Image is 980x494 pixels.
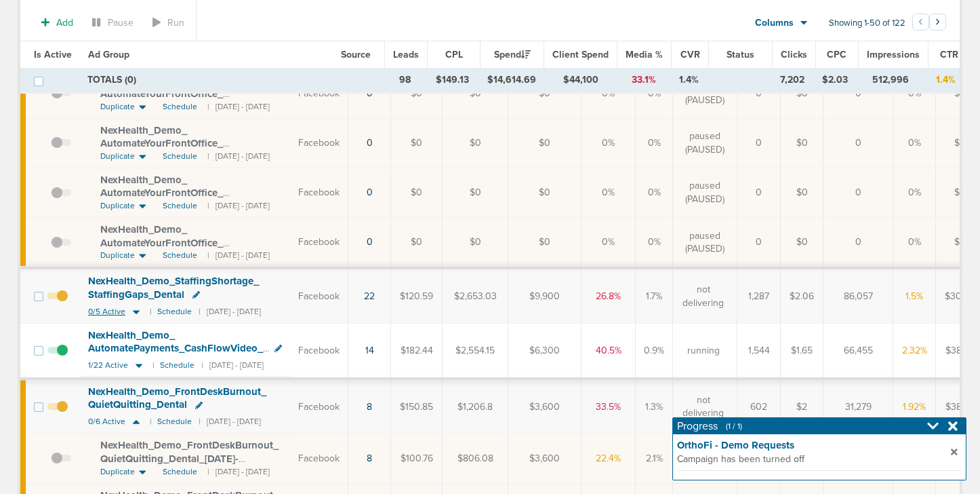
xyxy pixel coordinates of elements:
[207,101,270,113] small: | [DATE] - [DATE]
[508,268,581,323] td: $9,900
[391,324,443,379] td: $182.44
[508,168,581,217] td: $0
[823,379,893,434] td: 31,279
[391,168,443,217] td: $0
[207,200,270,212] small: | [DATE] - [DATE]
[367,236,373,248] a: 0
[673,118,737,168] td: paused (PAUSED)
[636,324,673,379] td: 0.9%
[581,324,636,379] td: 40.5%
[443,324,508,379] td: $2,554.15
[893,168,936,217] td: 0%
[88,360,128,370] span: 1/22 Active
[893,118,936,168] td: 0%
[150,417,150,427] small: |
[290,324,348,379] td: Facebook
[443,379,508,434] td: $1,206.8
[670,68,708,92] td: 1.4%
[163,466,197,478] span: Schedule
[687,344,720,358] span: running
[207,466,270,478] small: | [DATE] - [DATE]
[940,49,958,60] span: CTR
[88,307,125,317] span: 0/5 Active
[100,200,135,212] span: Duplicate
[364,290,375,302] a: 22
[813,68,856,92] td: $2.03
[677,419,742,433] h4: Progress
[636,218,673,269] td: 0%
[673,218,737,269] td: paused (PAUSED)
[781,49,807,60] span: Clicks
[581,218,636,269] td: 0%
[508,118,581,168] td: $0
[157,307,192,317] small: Schedule
[673,168,737,217] td: paused (PAUSED)
[617,68,670,92] td: 33.1%
[201,360,264,370] small: | [DATE] - [DATE]
[726,421,742,431] span: (1 / 1)
[681,283,725,309] span: not delivering
[737,218,781,269] td: 0
[581,168,636,217] td: 0%
[88,329,263,368] span: NexHealth_ Demo_ AutomatePayments_ CashFlowVideo_ Dental
[290,268,348,323] td: Facebook
[781,324,823,379] td: $1.65
[508,324,581,379] td: $6,300
[737,324,781,379] td: 1,544
[893,379,936,434] td: 1.92%
[443,118,508,168] td: $0
[391,218,443,269] td: $0
[34,13,81,33] button: Add
[680,49,700,60] span: CVR
[207,151,270,162] small: | [DATE] - [DATE]
[365,345,374,356] a: 14
[737,118,781,168] td: 0
[79,68,384,92] td: TOTALS (0)
[391,268,443,323] td: $120.59
[443,434,508,483] td: $806.08
[823,168,893,217] td: 0
[384,68,426,92] td: 98
[393,49,419,60] span: Leads
[823,218,893,269] td: 0
[367,401,372,413] a: 8
[781,168,823,217] td: $0
[157,417,192,427] small: Schedule
[88,49,129,60] span: Ad Group
[781,218,823,269] td: $0
[823,268,893,323] td: 86,057
[150,307,150,317] small: |
[100,101,135,113] span: Duplicate
[771,68,813,92] td: 7,202
[929,14,946,31] button: Go to next page
[100,174,282,226] span: NexHealth_ Demo_ AutomateYourFrontOffice_ EliminateTediousTasks_ Dental_ [DATE]_ LP?id=183&cmp_ i...
[100,151,135,162] span: Duplicate
[636,118,673,168] td: 0%
[391,379,443,434] td: $150.85
[290,218,348,269] td: Facebook
[100,439,279,491] span: NexHealth_ Demo_ FrontDeskBurnout_ QuietQuitting_ Dental_ [DATE]-newaudience?id=183&cmp_ id=9658027
[163,250,197,261] span: Schedule
[367,453,372,464] a: 8
[823,118,893,168] td: 0
[781,118,823,168] td: $0
[912,16,946,32] ul: Pagination
[737,379,781,434] td: 602
[341,49,371,60] span: Source
[552,49,609,60] span: Client Spend
[479,68,545,92] td: $14,614.69
[100,124,282,189] span: NexHealth_ Demo_ AutomateYourFrontOffice_ EliminateTediousTasks_ Dental_ [DATE]_ newaudience?id=1...
[163,151,197,162] span: Schedule
[893,218,936,269] td: 0%
[508,379,581,434] td: $3,600
[626,49,663,60] span: Media %
[88,385,266,411] span: NexHealth_ Demo_ FrontDeskBurnout_ QuietQuitting_ Dental
[545,68,617,92] td: $44,100
[755,16,794,30] span: Columns
[443,268,508,323] td: $2,653.03
[426,68,479,92] td: $149.13
[445,49,463,60] span: CPL
[163,200,197,212] span: Schedule
[737,168,781,217] td: 0
[827,49,846,60] span: CPC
